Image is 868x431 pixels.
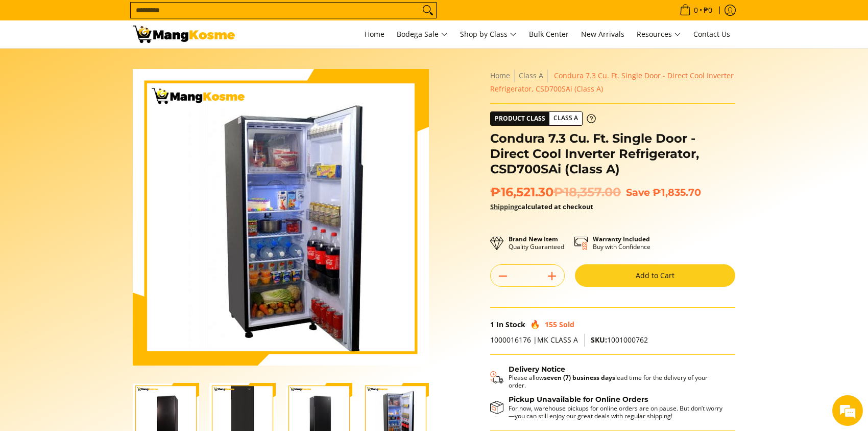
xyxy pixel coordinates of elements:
p: For now, warehouse pickups for online orders are on pause. But don’t worry—you can still enjoy ou... [509,404,725,420]
a: New Arrivals [576,20,630,48]
strong: Pickup Unavailable for Online Orders [509,395,648,404]
strong: seven (7) business days [544,373,615,382]
span: Resources [637,28,681,41]
span: Condura 7.3 Cu. Ft. Single Door - Direct Cool Inverter Refrigerator, CSD700SAi (Class A) [490,71,734,94]
button: Shipping & Delivery [490,365,725,390]
strong: calculated at checkout [490,202,593,211]
button: Add [540,268,564,284]
img: Condura 7.3 Cu. Ft. Single Door - Direct Cool Inverter Refrigerator, CSD700SAi (Class A) [133,73,429,362]
span: Product Class [491,112,549,125]
div: Minimize live chat window [167,5,192,30]
button: Search [420,3,436,18]
strong: Warranty Included [593,235,650,243]
span: ₱16,521.30 [490,185,621,200]
span: Shop by Class [460,28,517,41]
span: 1000016176 |MK CLASS A [490,335,578,345]
span: We're online! [59,129,141,232]
a: Class A [519,71,543,80]
textarea: Type your message and hit 'Enter' [5,279,195,315]
a: Product Class Class A [490,111,596,126]
span: 1 [490,320,494,329]
button: Add to Cart [575,264,735,287]
p: Please allow lead time for the delivery of your order. [509,374,725,389]
button: Subtract [491,268,515,284]
span: 1001000762 [591,335,648,345]
a: Contact Us [688,20,735,48]
span: Save [626,186,650,198]
span: • [677,5,715,16]
span: Contact Us [693,29,730,39]
span: SKU: [591,335,607,345]
span: Bodega Sale [397,28,448,41]
h1: Condura 7.3 Cu. Ft. Single Door - Direct Cool Inverter Refrigerator, CSD700SAi (Class A) [490,131,735,177]
a: Shipping [490,202,518,211]
span: ₱1,835.70 [653,186,701,198]
a: Home [359,20,390,48]
p: Buy with Confidence [593,235,650,251]
a: Home [490,71,510,80]
img: Condura 7.3 Cubic Ft. Direct Cool Inverter Ref (Class A) l Mang Kosme [133,26,235,43]
span: 155 [545,320,557,329]
a: Resources [632,20,686,48]
del: ₱18,357.00 [553,185,621,200]
p: Quality Guaranteed [509,235,564,251]
span: Class A [549,112,582,125]
div: Chat with us now [53,57,172,71]
nav: Breadcrumbs [490,69,735,96]
span: Home [365,29,384,39]
span: ₱0 [702,7,714,14]
a: Shop by Class [455,20,522,48]
nav: Main Menu [245,20,735,48]
span: New Arrivals [581,29,624,39]
strong: Delivery Notice [509,365,565,374]
strong: Brand New Item [509,235,558,243]
span: In Stock [496,320,525,329]
span: Bulk Center [529,29,569,39]
a: Bulk Center [524,20,574,48]
a: Bodega Sale [392,20,453,48]
span: Sold [559,320,574,329]
span: 0 [692,7,700,14]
